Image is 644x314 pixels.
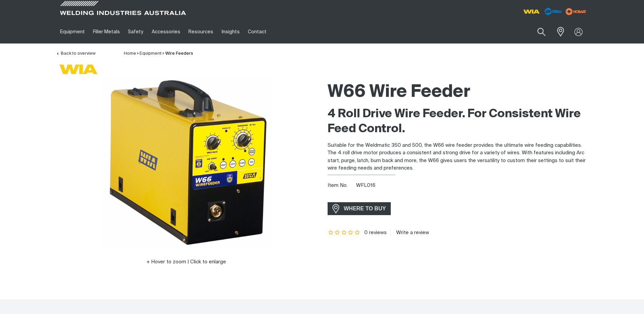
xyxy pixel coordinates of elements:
a: WHERE TO BUY [328,202,391,215]
a: Wire Feeders [165,51,193,56]
a: Write a review [391,230,429,236]
nav: Breadcrumb [124,50,193,57]
a: Contact [244,20,271,43]
a: Back to overview of Wire Feeders [56,51,95,56]
h1: W66 Wire Feeder [328,81,588,103]
a: Resources [184,20,217,43]
a: Equipment [56,20,89,43]
span: Item No. [328,182,355,190]
p: Suitable for the Weldmatic 350 and 500, the W66 wire feeder provides the ultimate wire feeding ca... [328,142,588,172]
span: 0 reviews [364,230,387,235]
a: Insights [217,20,243,43]
span: WFL016 [356,183,375,188]
h2: 4 Roll Drive Wire Feeder. For Consistent Wire Feed Control. [328,107,588,137]
a: Safety [124,20,147,43]
img: miller [564,6,588,17]
a: Filler Metals [89,20,124,43]
img: W66 Wire Feeder [102,78,271,248]
span: Rating: {0} [328,230,361,235]
a: Equipment [140,51,162,56]
a: Home [124,51,136,56]
nav: Main [56,20,455,43]
a: Accessories [148,20,184,43]
input: Product name or item number... [521,24,553,40]
button: Search products [530,24,553,40]
button: Hover to zoom | Click to enlarge [142,258,230,266]
span: WHERE TO BUY [339,203,390,214]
